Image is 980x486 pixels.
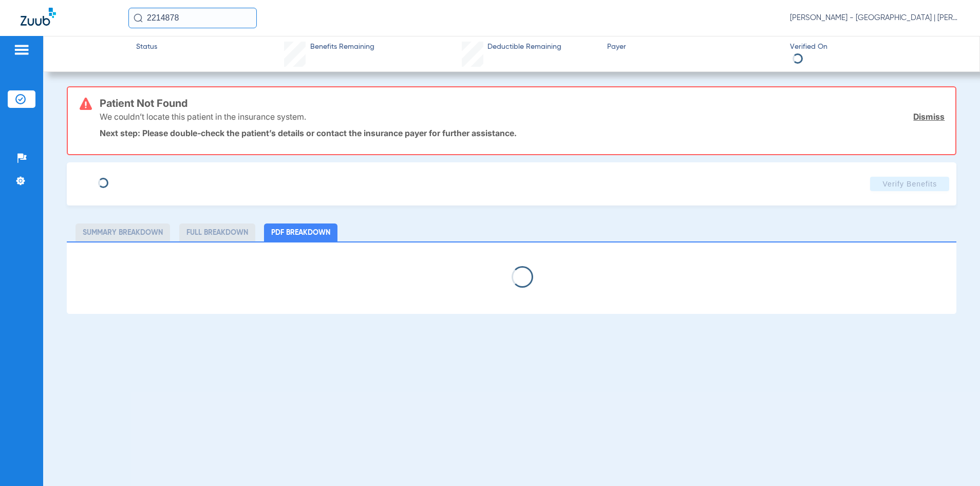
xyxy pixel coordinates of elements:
li: Summary Breakdown [76,223,170,241]
img: error-icon [80,98,92,110]
p: We couldn’t locate this patient in the insurance system. [100,111,306,122]
p: Next step: Please double-check the patient’s details or contact the insurance payer for further a... [100,128,945,138]
img: Zuub Logo [21,8,56,26]
img: Search Icon [134,13,143,23]
li: PDF Breakdown [264,223,337,241]
span: Benefits Remaining [310,42,374,52]
input: Search for patients [128,8,257,28]
span: Status [136,42,157,52]
span: [PERSON_NAME] - [GEOGRAPHIC_DATA] | [PERSON_NAME] [790,13,959,23]
img: hamburger-icon [13,44,30,56]
h3: Patient Not Found [100,98,945,108]
span: Verified On [790,42,964,52]
iframe: Chat Widget [929,437,980,486]
span: Payer [607,42,781,52]
a: Dismiss [913,111,945,122]
span: Deductible Remaining [487,42,561,52]
li: Full Breakdown [179,223,255,241]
